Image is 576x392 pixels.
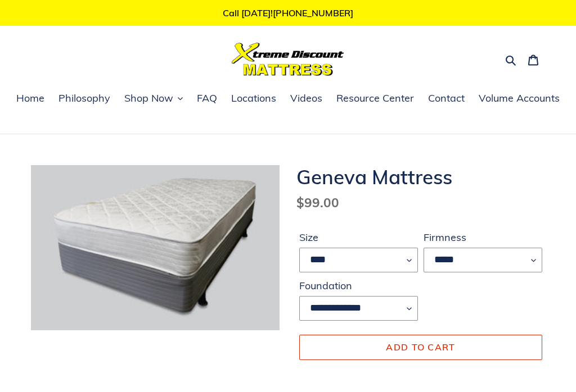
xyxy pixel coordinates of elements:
[226,90,282,107] a: Locations
[479,92,560,105] span: Volume Accounts
[232,43,344,76] img: Xtreme Discount Mattress
[299,230,418,245] label: Size
[473,90,565,107] a: Volume Accounts
[386,341,455,353] span: Add to cart
[299,278,418,293] label: Foundation
[124,92,173,105] span: Shop Now
[119,90,188,107] button: Shop Now
[290,92,322,105] span: Videos
[296,165,545,189] h1: Geneva Mattress
[191,90,223,107] a: FAQ
[424,230,542,245] label: Firmness
[285,90,328,107] a: Videos
[197,92,217,105] span: FAQ
[16,92,44,105] span: Home
[331,90,420,107] a: Resource Center
[231,92,276,105] span: Locations
[296,194,339,211] span: $99.00
[299,335,542,359] button: Add to cart
[428,92,465,105] span: Contact
[53,90,116,107] a: Philosophy
[422,90,470,107] a: Contact
[273,7,353,19] a: [PHONE_NUMBER]
[11,90,50,107] a: Home
[58,92,110,105] span: Philosophy
[336,92,414,105] span: Resource Center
